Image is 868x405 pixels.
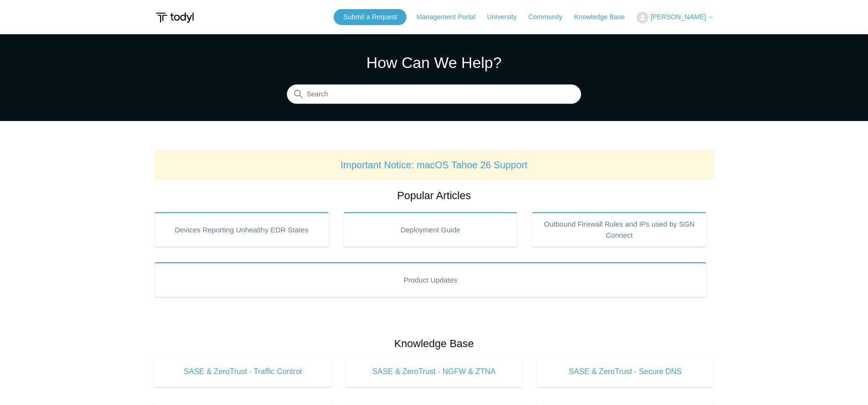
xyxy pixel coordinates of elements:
[487,12,526,22] a: University
[154,212,329,247] a: Devices Reporting Unhealthy EDR States
[287,51,581,74] h1: How Can We Help?
[417,12,485,22] a: Management Portal
[537,356,714,387] a: SASE & ZeroTrust - Secure DNS
[651,13,706,21] span: [PERSON_NAME]
[346,356,523,387] a: SASE & ZeroTrust - NGFW & ZTNA
[169,366,317,378] span: SASE & ZeroTrust - Traffic Control
[637,12,714,24] button: [PERSON_NAME]
[343,212,518,247] a: Deployment Guide
[551,366,699,378] span: SASE & ZeroTrust - Secure DNS
[532,212,706,247] a: Outbound Firewall Rules and IPs used by SGN Connect
[529,12,572,22] a: Community
[154,188,714,203] h2: Popular Articles
[154,262,706,297] a: Product Updates
[154,356,331,387] a: SASE & ZeroTrust - Traffic Control
[334,9,407,25] a: Submit a Request
[287,85,581,104] input: Search
[340,160,528,170] a: Important Notice: macOS Tahoe 26 Support
[574,12,635,22] a: Knowledge Base
[360,366,508,378] span: SASE & ZeroTrust - NGFW & ZTNA
[154,336,714,351] h2: Knowledge Base
[154,9,195,27] img: Todyl Support Center Help Center home page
